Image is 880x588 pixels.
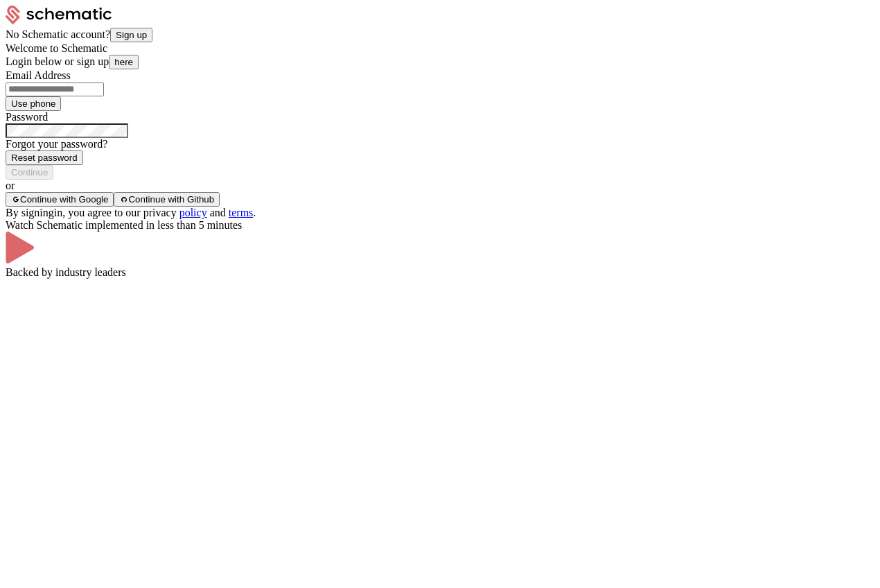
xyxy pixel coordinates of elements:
[6,192,114,207] button: Continue with Google
[6,96,61,111] button: Use phone
[6,138,874,150] div: Forgot your password?
[6,42,874,55] div: Welcome to Schematic
[128,194,214,205] span: Continue with Github
[6,219,874,232] div: Watch Schematic implemented in less than 5 minutes
[6,150,83,165] button: Reset password
[6,266,874,279] div: Backed by industry leaders
[6,111,48,123] label: Password
[6,207,874,219] div: By signing in , you agree to our privacy and .
[6,180,15,191] span: or
[6,69,71,81] label: Email Address
[20,194,108,205] span: Continue with Google
[114,192,220,207] button: Continue with Github
[6,165,53,180] button: Continue
[110,28,152,42] button: Sign up
[109,55,139,69] button: here
[179,207,207,218] a: policy
[229,207,254,218] a: terms
[6,55,874,69] div: Login below or sign up
[6,28,110,40] span: No Schematic account?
